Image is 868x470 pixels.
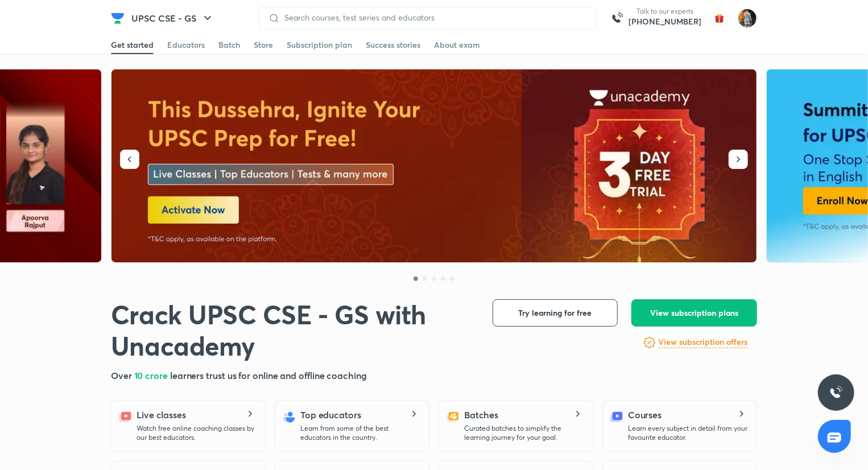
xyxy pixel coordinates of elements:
p: Talk to our experts [629,7,701,16]
button: View subscription plans [631,299,757,327]
a: Educators [167,36,205,54]
a: Store [254,36,273,54]
h5: Courses [628,408,662,422]
div: Get started [111,39,154,51]
div: Store [254,39,273,51]
img: ttu [829,386,843,399]
img: call-us [606,7,629,30]
input: Search courses, test series and educators [280,13,587,22]
span: 10 crore [134,369,170,381]
p: Learn from some of the best educators in the country. [300,424,420,442]
a: Success stories [366,36,420,54]
img: Company Logo [111,11,125,25]
div: Educators [167,39,205,51]
h5: Top educators [300,408,361,422]
div: Success stories [366,39,420,51]
a: [PHONE_NUMBER] [629,16,701,27]
div: Batch [218,39,240,51]
h1: Crack UPSC CSE - GS with Unacademy [111,299,474,362]
img: Prakhar Singh [738,9,757,28]
span: View subscription plans [650,307,738,319]
span: learners trust us for online and offline coaching [170,369,367,381]
a: Get started [111,36,154,54]
div: About exam [434,39,480,51]
a: About exam [434,36,480,54]
a: Batch [218,36,240,54]
img: avatar [710,9,729,27]
button: UPSC CSE - GS [125,7,221,30]
h5: Batches [464,408,498,422]
span: Over [111,369,134,381]
div: Subscription plan [287,39,352,51]
h6: View subscription offers [659,336,748,348]
a: View subscription offers [659,336,748,349]
button: Try learning for free [493,299,618,327]
span: Try learning for free [519,307,592,319]
p: Learn every subject in detail from your favourite educator. [628,424,747,442]
h5: Live classes [137,408,186,422]
p: Curated batches to simplify the learning journey for your goal. [464,424,584,442]
a: Subscription plan [287,36,352,54]
p: Watch free online coaching classes by our best educators. [137,424,256,442]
